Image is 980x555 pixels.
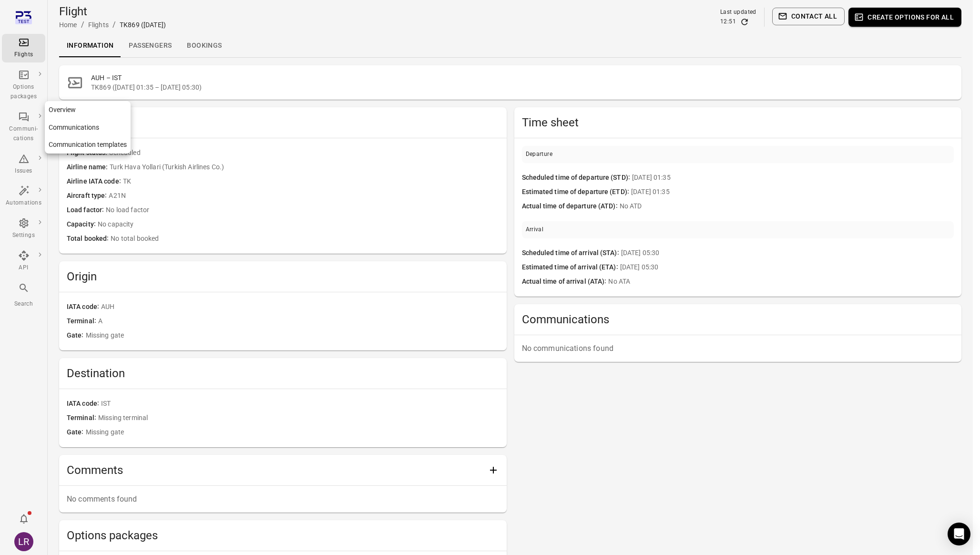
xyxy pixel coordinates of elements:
[6,299,41,309] div: Search
[67,493,499,505] p: No comments found
[91,82,954,92] span: TK869 ([DATE] 01:35 – [DATE] 05:30)
[67,191,109,201] span: Aircraft type
[121,34,179,57] a: Passengers
[526,150,553,159] div: Departure
[67,176,123,187] span: Airline IATA code
[106,205,499,216] span: No load factor
[6,82,41,102] div: Options packages
[59,34,961,57] div: Local navigation
[522,187,631,197] span: Estimated time of departure (ETD)
[45,101,131,154] nav: Local navigation
[14,509,33,528] button: Notifications
[67,462,484,478] h2: Comments
[67,162,110,173] span: Airline name
[91,73,954,82] h2: AUH – IST
[59,34,121,57] a: Information
[522,115,954,130] h2: Time sheet
[720,8,756,17] div: Last updated
[45,136,131,154] a: Communication templates
[6,263,41,273] div: API
[632,173,954,183] span: [DATE] 01:35
[67,330,86,341] span: Gate
[67,234,111,244] span: Total booked
[67,399,101,409] span: IATA code
[6,231,41,240] div: Settings
[81,19,84,31] li: /
[67,115,499,130] h2: Details
[110,162,499,173] span: Turk Hava Yollari (Turkish Airlines Co.)
[67,302,101,312] span: IATA code
[526,225,544,235] div: Arrival
[59,4,166,19] h1: Flight
[98,219,499,230] span: No capacity
[109,191,499,201] span: A21N
[522,343,954,354] p: No communications found
[67,219,98,230] span: Capacity
[67,413,98,423] span: Terminal
[522,173,632,183] span: Scheduled time of departure (STD)
[740,17,749,27] button: Refresh data
[522,262,620,273] span: Estimated time of arrival (ETA)
[522,277,609,287] span: Actual time of arrival (ATA)
[10,528,37,555] button: Laufey Rut
[179,34,229,57] a: Bookings
[620,262,954,273] span: [DATE] 05:30
[522,201,620,212] span: Actual time of departure (ATD)
[14,532,33,551] div: LR
[59,19,166,31] nav: Breadcrumbs
[98,316,499,327] span: A
[67,316,98,327] span: Terminal
[112,19,116,31] li: /
[67,269,499,284] h2: Origin
[123,176,499,187] span: TK
[772,8,845,25] button: Contact all
[59,21,77,29] a: Home
[6,124,41,144] div: Communi-cations
[6,50,41,60] div: Flights
[86,427,499,438] span: Missing gate
[484,461,503,480] button: Add comment
[848,8,961,27] button: Create options for all
[101,399,499,409] span: IST
[67,427,86,438] span: Gate
[88,21,109,29] a: Flights
[109,148,499,158] span: Scheduled
[86,330,499,341] span: Missing gate
[67,366,499,381] h2: Destination
[948,523,970,545] div: Open Intercom Messenger
[621,248,954,258] span: [DATE] 05:30
[101,302,499,312] span: AUH
[631,187,954,197] span: [DATE] 01:35
[67,205,106,216] span: Load factor
[120,20,166,30] div: TK869 ([DATE])
[111,234,499,244] span: No total booked
[98,413,499,423] span: Missing terminal
[45,101,131,119] a: Overview
[45,119,131,136] a: Communications
[720,17,736,27] div: 12:51
[608,277,954,287] span: No ATA
[6,166,41,176] div: Issues
[67,528,499,543] h2: Options packages
[522,248,621,258] span: Scheduled time of arrival (STA)
[620,201,954,212] span: No ATD
[6,198,41,208] div: Automations
[522,312,954,327] h2: Communications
